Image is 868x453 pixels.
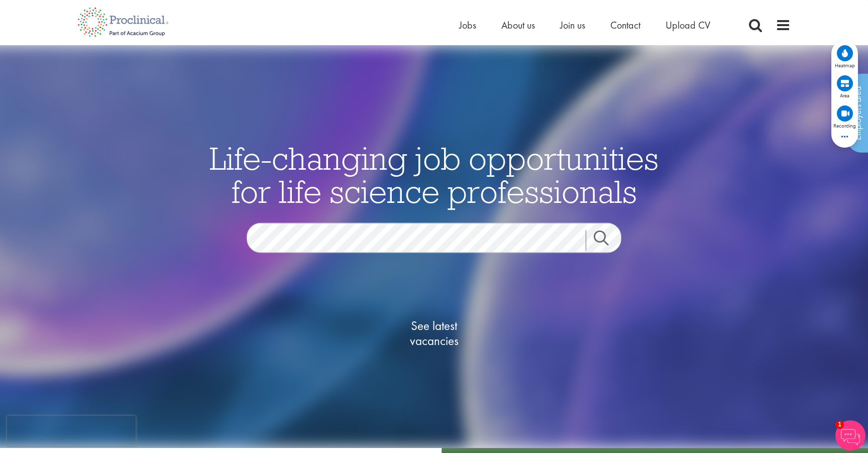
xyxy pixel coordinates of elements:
[384,278,484,389] a: See latestvacancies
[833,104,856,129] div: View recordings
[610,19,640,32] a: Contact
[7,416,136,446] iframe: reCAPTCHA
[840,92,849,98] span: Area
[835,420,844,429] span: 1
[459,19,476,32] a: Jobs
[833,123,856,129] span: Recording
[666,19,710,32] a: Upload CV
[835,44,855,68] div: View heatmap
[835,74,855,98] div: View area map
[209,138,659,211] span: Life-changing job opportunities for life science professionals
[384,318,484,349] span: See latest vacancies
[835,62,855,68] span: Heatmap
[560,19,585,32] a: Join us
[586,231,629,251] a: Job search submit button
[501,19,535,32] a: About us
[835,420,865,450] img: Chatbot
